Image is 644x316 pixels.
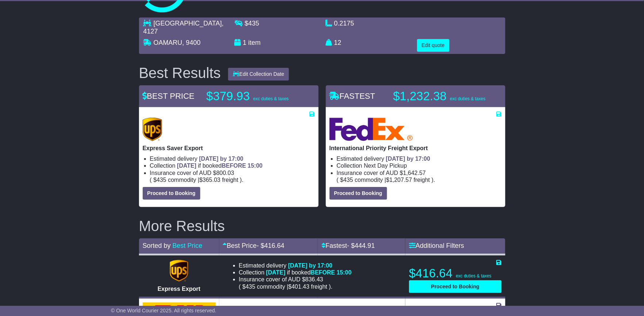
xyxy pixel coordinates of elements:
[343,177,353,183] span: 435
[450,96,485,101] span: exc duties & taxes
[150,176,244,183] span: ( ).
[150,155,315,162] li: Estimated delivery
[337,155,502,162] li: Estimated delivery
[339,177,432,183] span: $ $
[177,163,262,169] span: if booked
[152,177,240,183] span: $ $
[364,163,407,169] span: Next Day Pickup
[239,262,401,269] li: Estimated delivery
[157,177,166,183] span: 435
[135,65,225,81] div: Best Results
[355,177,383,183] span: Commodity
[311,269,335,276] span: BEFORE
[143,118,162,141] img: UPS (new): Express Saver Export
[143,187,200,200] button: Proceed to Booking
[248,163,263,169] span: 15:00
[409,266,501,281] p: $416.64
[143,145,315,152] p: Express Saver Export
[288,262,333,269] span: [DATE] by 17:00
[248,39,261,46] span: item
[216,170,234,176] span: 800.03
[243,39,247,46] span: 1
[241,284,329,290] span: $ $
[143,20,224,35] span: , 4127
[253,96,289,101] span: exc duties & taxes
[257,242,285,249] span: - $
[207,89,298,104] p: $379.93
[337,269,352,276] span: 15:00
[239,305,401,312] li: Estimated delivery
[329,145,502,152] p: International Priority Freight Export
[248,20,259,27] span: 435
[414,177,430,183] span: Freight
[173,242,203,249] a: Best Price
[228,68,289,81] button: Edit Collection Date
[246,284,255,290] span: 435
[154,20,222,27] span: [GEOGRAPHIC_DATA]
[257,284,285,290] span: Commodity
[143,91,194,101] span: BEST PRICE
[239,276,323,283] span: Insurance cover of AUD $
[223,242,285,249] a: Best Price- $416.64
[337,169,426,176] span: Insurance cover of AUD $
[456,273,491,278] span: exc duties & taxes
[199,156,244,162] span: [DATE] by 17:00
[409,242,464,249] a: Additional Filters
[403,170,426,176] span: 1,642.57
[203,177,220,183] span: 365.03
[334,39,342,46] span: 12
[245,20,259,27] span: $
[198,177,199,183] span: |
[329,91,375,101] span: FASTEST
[329,118,413,141] img: FedEx Express: International Priority Freight Export
[393,89,486,104] p: $1,232.38
[150,169,234,176] span: Insurance cover of AUD $
[265,242,285,249] span: 416.64
[170,260,188,282] img: UPS (new): Express Export
[168,177,196,183] span: Commodity
[266,269,285,276] span: [DATE]
[139,218,505,234] h2: More Results
[292,284,309,290] span: 401.43
[154,39,182,46] span: OAMARU
[222,177,238,183] span: Freight
[417,39,450,52] button: Edit quote
[111,308,216,313] span: © One World Courier 2025. All rights reserved.
[389,177,412,183] span: 1,207.57
[182,39,201,46] span: , 9400
[409,280,501,293] button: Proceed to Booking
[334,20,354,27] span: 0.2175
[386,156,431,162] span: [DATE] by 17:00
[177,163,196,169] span: [DATE]
[355,242,375,249] span: 444.91
[287,284,288,290] span: |
[329,187,387,200] button: Proceed to Booking
[150,162,315,169] li: Collection
[239,269,401,276] li: Collection
[321,242,375,249] a: Fastest- $444.91
[266,269,351,276] span: if booked
[337,162,502,169] li: Collection
[385,177,386,183] span: |
[337,176,435,183] span: ( ).
[347,242,375,249] span: - $
[239,283,333,290] span: ( ).
[222,163,246,169] span: BEFORE
[158,286,200,292] span: Express Export
[305,276,323,282] span: 836.43
[311,284,327,290] span: Freight
[143,242,171,249] span: Sorted by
